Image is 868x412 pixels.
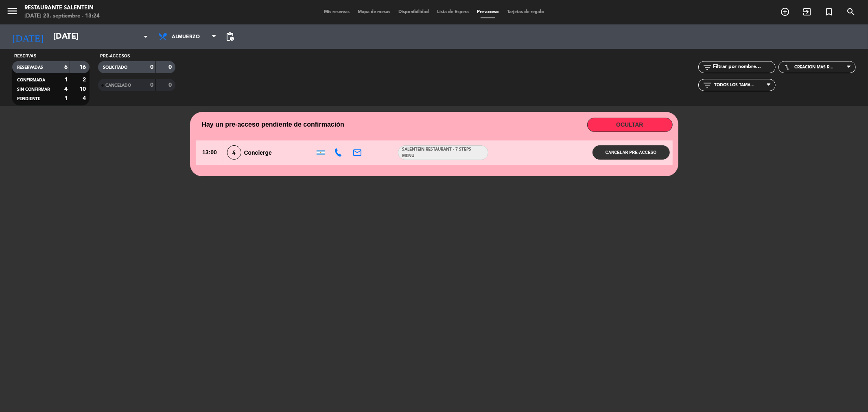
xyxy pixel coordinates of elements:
[64,77,68,83] strong: 1
[17,66,43,70] span: RESERVADAS
[244,149,272,156] span: Concierge
[702,62,712,72] i: filter_list
[103,66,127,70] span: Solicitado
[587,118,673,132] button: OCULTAR
[227,145,241,160] span: 4
[846,7,856,17] i: search
[98,61,175,73] filter-checkbox: EARLY_ACCESS_REQUESTED
[105,83,131,88] span: Cancelado
[64,86,68,92] strong: 4
[169,82,174,88] strong: 0
[398,146,488,160] span: SALENTEIN RESTAURANT - 7 Steps Menu
[473,10,503,14] span: Pre-acceso
[17,88,50,92] span: SIN CONFIRMAR
[802,7,812,17] i: exit_to_app
[824,7,834,17] i: turned_in_not
[6,28,49,46] i: [DATE]
[17,97,40,101] span: Pendiente
[150,64,153,70] strong: 0
[24,4,100,12] div: Restaurante Salentein
[6,5,18,17] i: menu
[83,96,88,101] strong: 4
[141,32,151,42] i: arrow_drop_down
[64,96,68,101] strong: 1
[64,64,68,70] strong: 6
[17,78,45,82] span: CONFIRMADA
[712,63,775,72] input: Filtrar por nombre...
[354,10,394,14] span: Mapa de mesas
[202,119,344,130] span: Hay un pre-acceso pendiente de confirmación
[83,77,88,83] strong: 2
[150,82,153,88] strong: 0
[6,5,18,20] button: menu
[503,10,548,14] span: Tarjetas de regalo
[24,12,100,20] div: [DATE] 23. septiembre - 13:24
[80,64,88,70] strong: 16
[593,145,670,160] button: Cancelar pre-acceso
[780,7,790,17] i: add_circle_outline
[172,29,210,45] span: Almuerzo
[100,53,130,59] label: Pre-accesos
[80,86,88,92] strong: 10
[714,83,755,88] span: Todos los tamaños
[320,10,354,14] span: Mis reservas
[225,32,235,42] span: pending_actions
[14,53,36,59] label: Reservas
[196,140,224,165] span: 13:00
[394,10,433,14] span: Disponibilidad
[433,10,473,14] span: Lista de Espera
[794,65,835,70] span: Creación más reciente
[169,64,174,70] strong: 0
[352,148,362,158] i: email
